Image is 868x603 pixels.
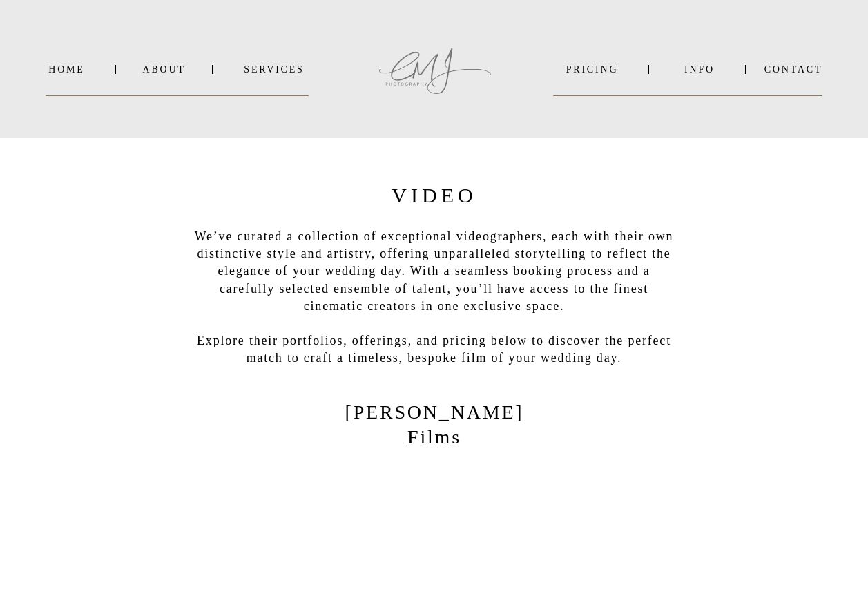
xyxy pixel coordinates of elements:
[240,64,309,75] a: SERVICES
[666,64,733,75] a: INFO
[327,400,543,434] a: [PERSON_NAME] Films
[554,64,631,75] a: PRICING
[46,64,88,75] a: Home
[367,179,502,204] h2: Video
[764,64,823,75] a: Contact
[189,228,679,376] p: We’ve curated a collection of exceptional videographers, each with their own distinctive style an...
[143,64,184,75] a: About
